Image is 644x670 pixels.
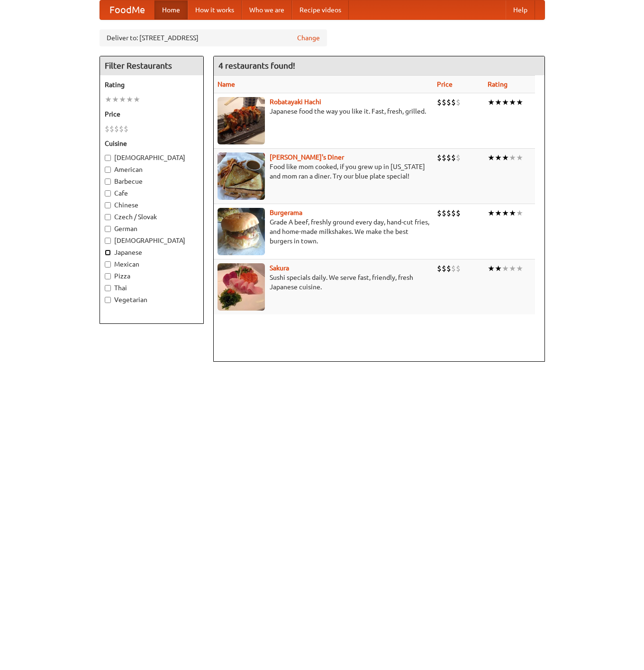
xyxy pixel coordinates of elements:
div: Deliver to: [STREET_ADDRESS] [100,29,327,46]
input: Thai [105,285,111,291]
label: Mexican [105,259,199,269]
a: [PERSON_NAME]'s Diner [270,153,344,161]
input: Japanese [105,250,111,256]
li: $ [114,124,119,134]
a: FoodMe [100,0,154,19]
li: $ [437,263,442,274]
a: Burgerama [270,209,302,216]
li: ★ [495,152,502,163]
li: $ [451,263,456,274]
li: $ [437,152,442,163]
img: sallys.jpg [218,152,265,200]
input: Pizza [105,273,111,279]
img: sakura.jpg [218,263,265,311]
li: ★ [488,97,495,107]
li: $ [124,124,128,134]
a: Home [154,0,188,19]
input: Vegetarian [105,297,111,303]
a: Change [297,33,320,43]
input: Cafe [105,190,111,197]
input: German [105,226,111,232]
a: Rating [488,80,508,88]
li: ★ [502,208,509,218]
label: Czech / Slovak [105,212,199,222]
label: Japanese [105,248,199,257]
a: Price [437,80,453,88]
h5: Cuisine [105,139,199,148]
label: Chinese [105,200,199,210]
li: ★ [509,208,516,218]
li: $ [437,208,442,218]
li: ★ [502,97,509,107]
label: American [105,165,199,174]
a: Help [506,0,535,19]
li: ★ [495,97,502,107]
li: ★ [502,152,509,163]
li: ★ [516,263,523,274]
li: ★ [495,263,502,274]
li: ★ [516,97,523,107]
li: $ [446,263,451,274]
li: $ [442,208,446,218]
li: $ [456,97,461,107]
input: American [105,167,111,173]
label: [DEMOGRAPHIC_DATA] [105,236,199,245]
p: Food like mom cooked, if you grew up in [US_STATE] and mom ran a diner. Try our blue plate special! [218,162,429,181]
label: German [105,224,199,233]
p: Japanese food the way you like it. Fast, fresh, grilled. [218,107,429,116]
label: Pizza [105,271,199,281]
li: ★ [119,94,126,105]
li: $ [109,124,114,134]
li: ★ [502,263,509,274]
a: How it works [188,0,242,19]
li: $ [442,263,446,274]
li: ★ [488,263,495,274]
li: $ [105,124,109,134]
label: [DEMOGRAPHIC_DATA] [105,153,199,162]
input: Mexican [105,261,111,268]
label: Cafe [105,188,199,198]
input: Barbecue [105,179,111,185]
li: $ [446,97,451,107]
a: Sakura [270,264,289,272]
li: $ [446,208,451,218]
li: ★ [495,208,502,218]
li: $ [119,124,124,134]
li: ★ [509,97,516,107]
li: $ [446,152,451,163]
a: Name [218,80,235,88]
p: Grade A beef, freshly ground every day, hand-cut fries, and home-made milkshakes. We make the bes... [218,217,429,246]
input: [DEMOGRAPHIC_DATA] [105,155,111,161]
li: ★ [516,152,523,163]
li: ★ [509,152,516,163]
label: Barbecue [105,177,199,186]
img: robatayaki.jpg [218,97,265,144]
p: Sushi specials daily. We serve fast, friendly, fresh Japanese cuisine. [218,273,429,292]
h5: Price [105,109,199,119]
li: ★ [126,94,133,105]
li: ★ [488,208,495,218]
input: Czech / Slovak [105,214,111,220]
a: Robatayaki Hachi [270,98,321,106]
ng-pluralize: 4 restaurants found! [218,61,295,70]
li: ★ [105,94,112,105]
li: $ [451,208,456,218]
li: $ [442,152,446,163]
li: ★ [112,94,119,105]
input: Chinese [105,202,111,208]
li: $ [451,97,456,107]
li: $ [456,152,461,163]
input: [DEMOGRAPHIC_DATA] [105,238,111,244]
li: ★ [516,208,523,218]
li: $ [442,97,446,107]
a: Who we are [242,0,292,19]
label: Vegetarian [105,295,199,304]
li: $ [456,263,461,274]
li: ★ [509,263,516,274]
li: $ [456,208,461,218]
li: ★ [488,152,495,163]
